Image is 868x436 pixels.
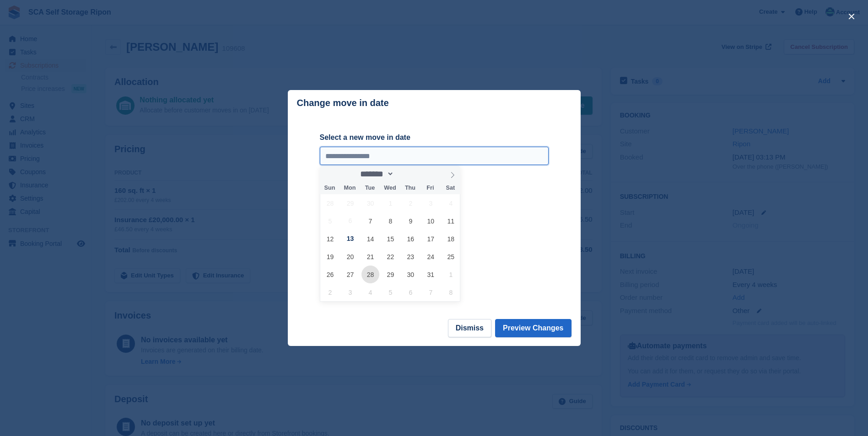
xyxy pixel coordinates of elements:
span: November 3, 2025 [341,283,359,301]
span: October 28, 2025 [361,266,379,283]
span: October 16, 2025 [402,230,420,248]
span: October 17, 2025 [422,230,440,248]
span: October 12, 2025 [321,230,339,248]
span: October 24, 2025 [422,248,440,266]
span: November 1, 2025 [442,266,460,283]
span: October 3, 2025 [422,194,440,212]
span: October 20, 2025 [341,248,359,266]
span: Sun [320,185,340,191]
span: October 29, 2025 [382,266,399,283]
span: October 22, 2025 [382,248,399,266]
span: Wed [380,185,400,191]
button: close [844,9,859,24]
span: Tue [360,185,380,191]
span: September 28, 2025 [321,194,339,212]
span: October 14, 2025 [361,230,379,248]
span: October 4, 2025 [442,194,460,212]
span: Mon [340,185,360,191]
span: October 15, 2025 [382,230,399,248]
span: October 30, 2025 [402,266,420,283]
span: October 21, 2025 [361,248,379,266]
span: November 4, 2025 [361,283,379,301]
span: October 8, 2025 [382,212,399,230]
span: October 9, 2025 [402,212,420,230]
span: September 30, 2025 [361,194,379,212]
span: October 27, 2025 [341,266,359,283]
span: November 6, 2025 [402,283,420,301]
span: November 7, 2025 [422,283,440,301]
span: October 6, 2025 [341,212,359,230]
button: Dismiss [448,319,491,337]
p: Change move in date [297,98,389,108]
select: Month [357,169,394,179]
span: Thu [400,185,420,191]
span: October 18, 2025 [442,230,460,248]
span: October 23, 2025 [402,248,420,266]
span: October 1, 2025 [382,194,399,212]
span: September 29, 2025 [341,194,359,212]
label: Select a new move in date [320,132,549,143]
span: October 2, 2025 [402,194,420,212]
span: October 10, 2025 [422,212,440,230]
span: Sat [440,185,460,191]
span: October 5, 2025 [321,212,339,230]
span: November 8, 2025 [442,283,460,301]
span: October 26, 2025 [321,266,339,283]
span: Fri [420,185,440,191]
span: October 19, 2025 [321,248,339,266]
span: October 11, 2025 [442,212,460,230]
span: October 7, 2025 [361,212,379,230]
input: Year [394,169,423,179]
span: October 13, 2025 [341,230,359,248]
span: October 31, 2025 [422,266,440,283]
span: November 2, 2025 [321,283,339,301]
button: Preview Changes [495,319,571,337]
span: October 25, 2025 [442,248,460,266]
span: November 5, 2025 [382,283,399,301]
